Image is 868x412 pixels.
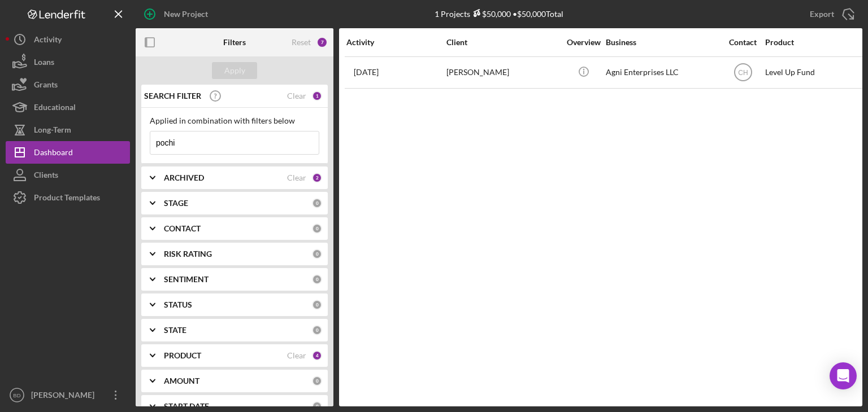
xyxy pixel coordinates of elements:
[164,275,209,284] b: SENTIMENT
[212,62,257,79] button: Apply
[312,325,322,335] div: 0
[6,73,130,96] button: Grants
[34,73,58,99] div: Grants
[312,401,322,411] div: 0
[164,173,204,182] b: ARCHIVED
[312,91,322,101] div: 1
[312,198,322,208] div: 0
[470,9,511,19] div: $50,000
[164,3,208,25] div: New Project
[144,91,201,100] b: SEARCH FILTER
[446,58,559,87] div: [PERSON_NAME]
[150,116,319,125] div: Applied in combination with filters below
[292,38,311,47] div: Reset
[34,141,73,166] div: Dashboard
[6,96,130,119] button: Educational
[34,28,62,54] div: Activity
[164,300,192,309] b: STATUS
[312,350,322,361] div: 4
[164,199,188,208] b: STAGE
[6,141,130,164] button: Dashboard
[722,38,764,47] div: Contact
[312,173,322,183] div: 2
[316,37,328,48] div: 7
[164,376,199,385] b: AMOUNT
[28,384,102,409] div: [PERSON_NAME]
[312,249,322,259] div: 0
[606,58,719,87] div: Agni Enterprises LLC
[223,38,246,47] b: Filters
[6,164,130,186] button: Clients
[164,351,201,360] b: PRODUCT
[312,223,322,234] div: 0
[562,38,605,47] div: Overview
[312,376,322,386] div: 0
[164,224,201,233] b: CONTACT
[798,3,862,25] button: Export
[606,38,719,47] div: Business
[34,119,71,144] div: Long-Term
[312,300,322,310] div: 0
[164,326,186,335] b: STATE
[34,164,58,189] div: Clients
[34,51,54,76] div: Loans
[6,384,130,406] button: BD[PERSON_NAME]
[164,402,209,411] b: START DATE
[830,362,857,389] div: Open Intercom Messenger
[224,62,245,79] div: Apply
[738,69,748,77] text: CH
[287,351,306,360] div: Clear
[6,51,130,73] button: Loans
[136,3,219,25] button: New Project
[354,68,379,77] time: 2025-08-26 12:54
[446,38,559,47] div: Client
[6,28,130,51] button: Activity
[6,119,130,141] button: Long-Term
[6,186,130,209] button: Product Templates
[810,3,834,25] div: Export
[287,91,306,100] div: Clear
[34,186,100,212] div: Product Templates
[287,173,306,182] div: Clear
[346,38,445,47] div: Activity
[13,392,20,398] text: BD
[34,96,76,121] div: Educational
[164,249,212,258] b: RISK RATING
[312,274,322,284] div: 0
[435,9,563,19] div: 1 Projects • $50,000 Total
